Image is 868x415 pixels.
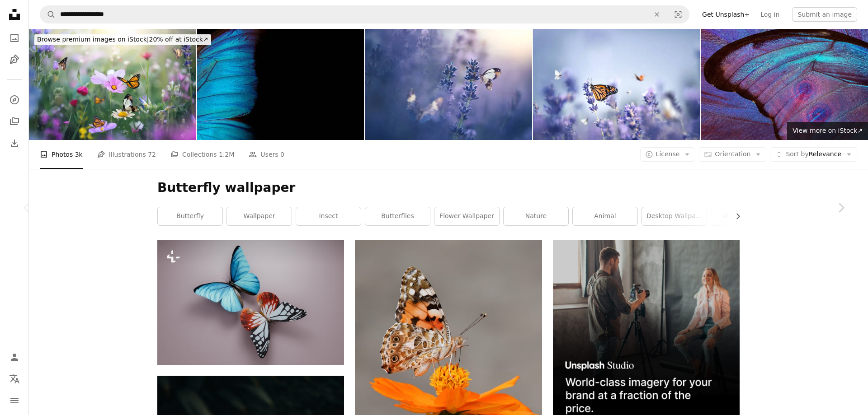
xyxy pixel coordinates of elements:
[640,147,696,162] button: License
[365,29,532,140] img: Lavender Field With Butterflies
[296,207,361,225] a: insect
[219,149,234,159] span: 1.2M
[787,122,868,140] a: View more on iStock↗
[656,150,680,158] span: License
[701,29,868,140] img: bright blue wings of a tropical morpho butterfly. pattern of butterfly wings. close up
[5,134,24,152] a: Download History
[793,127,863,134] span: View more on iStock ↗
[5,112,24,131] a: Collections
[40,5,689,23] form: Find visuals sitewide
[697,7,755,22] a: Get Unsplash+
[770,147,857,162] button: Sort byRelevance
[434,207,499,225] a: flower wallpaper
[197,29,364,140] img: Wings of a butterfly Morpho texture background. Morpho butterfly. Copy spaces.
[711,207,776,225] a: 4k wallpaper
[5,348,24,366] a: Log in / Sign up
[647,6,667,23] button: Clear
[29,29,196,140] img: Colourful Garden With Butterflies
[37,36,208,43] span: 20% off at iStock ↗
[814,164,868,251] a: Next
[40,6,56,23] button: Search Unsplash
[533,29,700,140] img: Butterflies
[792,7,857,22] button: Submit an image
[355,352,542,360] a: selective focus photography of butterfly on orange petaled flower
[573,207,637,225] a: animal
[5,91,24,109] a: Explore
[249,140,284,169] a: Users 0
[5,392,24,410] button: Menu
[730,207,740,225] button: scroll list to the right
[699,147,766,162] button: Orientation
[5,29,24,47] a: Photos
[37,36,149,43] span: Browse premium images on iStock |
[148,149,156,159] span: 72
[755,7,785,22] a: Log in
[642,207,707,225] a: desktop wallpaper
[5,370,24,388] button: Language
[158,207,222,225] a: butterfly
[786,150,808,158] span: Sort by
[667,6,689,23] button: Visual search
[227,207,292,225] a: wallpaper
[715,150,750,158] span: Orientation
[97,140,156,169] a: Illustrations 72
[157,298,344,307] a: Two butterflies flying next to each other on a gray background
[280,149,284,159] span: 0
[365,207,430,225] a: butterflies
[29,29,217,51] a: Browse premium images on iStock|20% off at iStock↗
[5,51,24,69] a: Illustrations
[504,207,568,225] a: nature
[157,240,344,364] img: Two butterflies flying next to each other on a gray background
[786,150,841,159] span: Relevance
[170,140,234,169] a: Collections 1.2M
[157,180,740,196] h1: Butterfly wallpaper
